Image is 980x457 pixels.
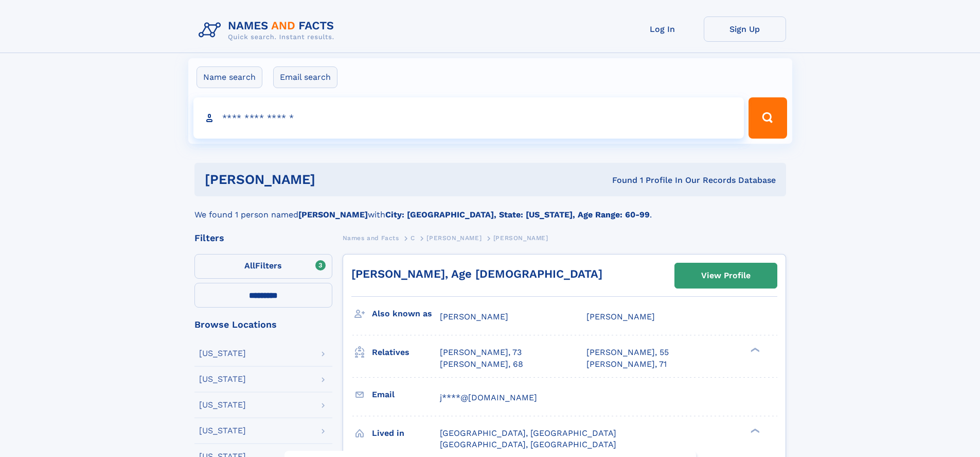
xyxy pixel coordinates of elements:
[440,439,616,449] span: [GEOGRAPHIC_DATA], [GEOGRAPHIC_DATA]
[194,320,332,329] div: Browse Locations
[411,231,415,244] a: C
[199,375,246,383] div: [US_STATE]
[411,234,415,242] span: C
[298,210,368,219] b: [PERSON_NAME]
[748,427,760,434] div: ❯
[372,305,440,323] h3: Also known as
[748,347,760,353] div: ❯
[440,359,523,370] a: [PERSON_NAME], 68
[351,267,602,280] a: [PERSON_NAME], Age [DEMOGRAPHIC_DATA]
[199,349,246,358] div: [US_STATE]
[273,66,337,88] label: Email search
[586,347,669,358] a: [PERSON_NAME], 55
[440,428,616,438] span: [GEOGRAPHIC_DATA], [GEOGRAPHIC_DATA]
[426,234,482,242] span: [PERSON_NAME]
[586,359,667,370] a: [PERSON_NAME], 71
[194,16,343,44] img: Logo Names and Facts
[586,312,655,321] span: [PERSON_NAME]
[440,347,522,358] a: [PERSON_NAME], 73
[464,175,776,186] div: Found 1 Profile In Our Records Database
[343,231,399,244] a: Names and Facts
[193,97,744,139] input: search input
[194,196,786,221] div: We found 1 person named with .
[244,261,255,270] span: All
[194,254,332,279] label: Filters
[205,173,464,186] h1: [PERSON_NAME]
[199,401,246,409] div: [US_STATE]
[194,233,332,243] div: Filters
[701,264,751,287] div: View Profile
[675,263,777,288] a: View Profile
[621,16,704,42] a: Log In
[749,97,787,139] button: Search Button
[426,231,482,244] a: [PERSON_NAME]
[493,234,548,242] span: [PERSON_NAME]
[372,344,440,361] h3: Relatives
[199,427,246,435] div: [US_STATE]
[440,312,508,321] span: [PERSON_NAME]
[385,210,650,219] b: City: [GEOGRAPHIC_DATA], State: [US_STATE], Age Range: 60-99
[197,66,262,88] label: Name search
[704,16,786,42] a: Sign Up
[372,425,440,442] h3: Lived in
[372,386,440,403] h3: Email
